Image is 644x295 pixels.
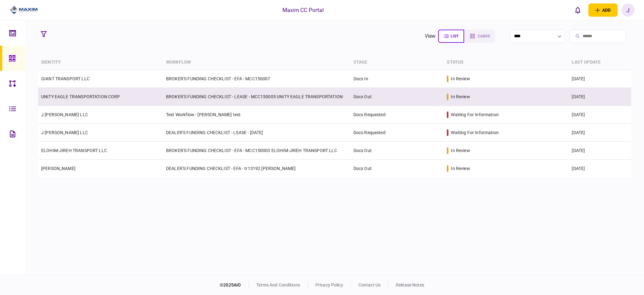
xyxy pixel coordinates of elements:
th: status [444,55,569,70]
td: [DATE] [569,124,631,142]
td: Docs In [350,70,444,88]
div: in review [451,94,470,100]
a: UNITY EAGLE TRANSPORTATION CORP [41,94,120,99]
td: [DATE] [569,160,631,178]
div: in review [451,76,470,82]
td: [DATE] [569,70,631,88]
a: J [PERSON_NAME] LLC [41,130,88,135]
span: list [451,34,458,38]
img: client company logo [10,5,38,15]
div: waiting for information [451,129,498,136]
span: cards [478,34,490,38]
button: J [621,3,635,17]
a: [PERSON_NAME] [41,166,75,171]
th: workflow [163,55,350,70]
div: Maxim CC Portal [282,6,324,14]
td: [DATE] [569,142,631,160]
td: [DATE] [569,88,631,106]
th: last update [569,55,631,70]
td: DEALER'S FUNDING CHECKLIST - LEASE - [DATE] [163,124,350,142]
a: privacy policy [315,282,343,287]
td: BROKER'S FUNDING CHECKLIST - EFA - MCC150003 ELOHIM-JIREH TRANSPORT LLC [163,142,350,160]
td: Docs Out [350,160,444,178]
td: Test Workflow - [PERSON_NAME] test [163,106,350,124]
a: J [PERSON_NAME] LLC [41,112,88,117]
td: Docs Out [350,142,444,160]
div: in review [451,147,470,154]
td: BROKER'S FUNDING CHECKLIST - EFA - MCC150007 [163,70,350,88]
a: terms and conditions [256,282,300,287]
a: GIANT TRANSPORT LLC [41,76,90,81]
a: contact us [358,282,380,287]
button: open adding identity options [588,3,618,17]
div: © 2025 AIO [220,282,249,288]
div: view [425,32,436,40]
td: BROKER'S FUNDING CHECKLIST - LEASE - MCC150005 UNITY EAGLE TRANSPORTATION [163,88,350,106]
td: [DATE] [569,106,631,124]
a: release notes [396,282,424,287]
td: Docs Requested [350,106,444,124]
a: ELOHIM-JIREH TRANSPORT LLC [41,148,107,153]
div: waiting for information [451,111,498,118]
td: Docs Requested [350,124,444,142]
td: Docs Out [350,88,444,106]
td: DEALER'S FUNDING CHECKLIST - EFA - tr13192 [PERSON_NAME] [163,160,350,178]
th: stage [350,55,444,70]
button: list [438,30,464,43]
button: cards [464,30,495,43]
div: in review [451,165,470,172]
th: identity [38,55,163,70]
button: open notifications list [571,3,585,17]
